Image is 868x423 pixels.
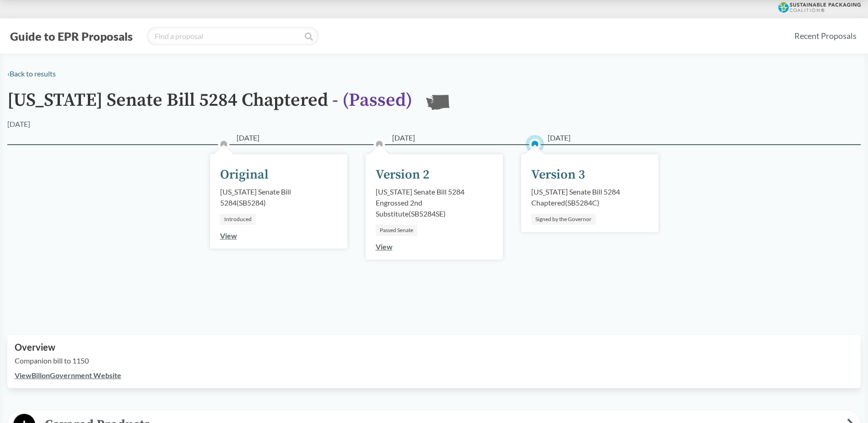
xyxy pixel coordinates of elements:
a: ViewBillonGovernment Website [15,371,121,380]
div: [DATE] [7,119,30,130]
a: ‹Back to results [7,69,56,78]
button: Guide to EPR Proposals [7,29,135,43]
div: Signed by the Governor [531,214,596,225]
span: [DATE] [237,132,259,143]
div: Original [220,165,269,184]
div: [US_STATE] Senate Bill 5284 Engrossed 2nd Substitute ( SB5284SE ) [376,186,493,219]
h2: Overview [15,342,853,352]
div: [US_STATE] Senate Bill 5284 Chaptered ( SB5284C ) [531,186,648,208]
h1: [US_STATE] Senate Bill 5284 Chaptered [7,90,412,119]
div: Passed Senate [376,225,417,236]
a: View [220,231,237,240]
a: View [376,242,393,251]
span: [DATE] [392,132,415,143]
p: Companion bill to 1150 [15,355,853,366]
input: Find a proposal [147,27,318,45]
div: Version 3 [531,165,585,184]
span: - ( Passed ) [332,89,412,112]
div: [US_STATE] Senate Bill 5284 ( SB5284 ) [220,186,337,208]
div: Version 2 [376,165,430,184]
div: Introduced [220,214,256,225]
a: Recent Proposals [790,26,861,46]
span: [DATE] [548,132,571,143]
